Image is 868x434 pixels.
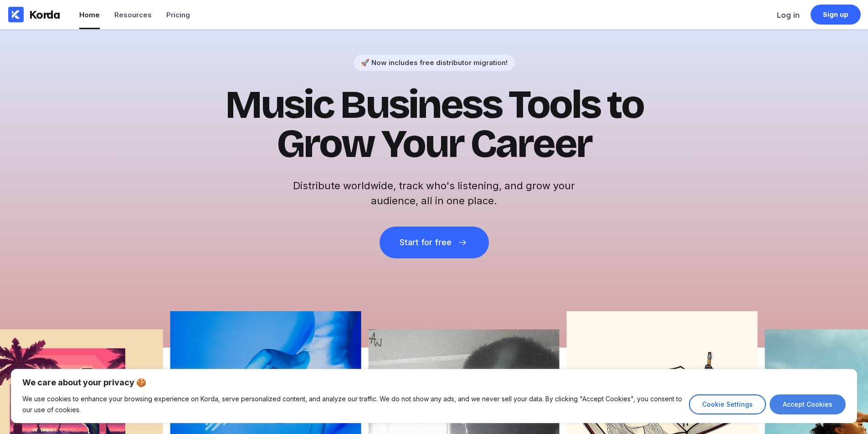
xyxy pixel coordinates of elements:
[361,58,508,67] div: 🚀 Now includes free distributor migration!
[400,238,452,247] div: Start for free
[211,86,657,164] h1: Music Business Tools to Grow Your Career
[823,10,849,19] div: Sign up
[166,10,190,19] div: Pricing
[689,394,766,414] button: Cookie Settings
[22,377,846,388] p: We care about your privacy 🍪
[380,227,489,258] button: Start for free
[29,8,60,21] div: Korda
[288,178,580,208] h2: Distribute worldwide, track who's listening, and grow your audience, all in one place.
[79,10,100,19] div: Home
[811,5,861,25] a: Sign up
[22,394,682,415] p: We use cookies to enhance your browsing experience on Korda, serve personalized content, and anal...
[114,10,152,19] div: Resources
[770,394,846,414] button: Accept Cookies
[777,10,800,20] div: Log in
